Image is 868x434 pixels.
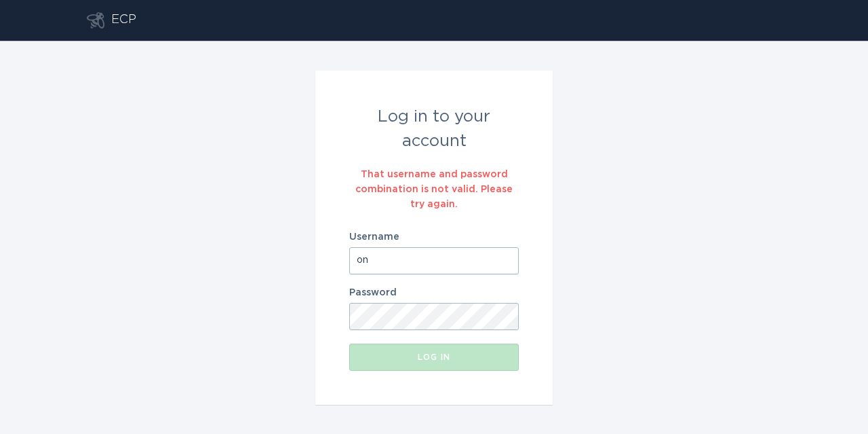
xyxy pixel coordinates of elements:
button: Log in [349,344,519,371]
label: Username [349,232,519,242]
div: Log in to your account [349,105,519,153]
div: ECP [111,12,136,29]
div: Log in [356,353,512,361]
div: That username and password combination is not valid. Please try again. [349,167,519,212]
label: Password [349,288,519,297]
button: Go to dashboard [87,12,104,29]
